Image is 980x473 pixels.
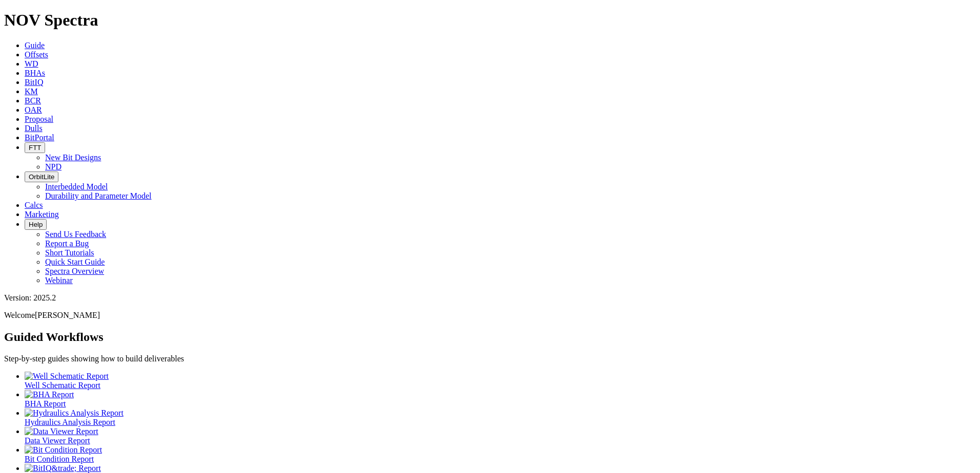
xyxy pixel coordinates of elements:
span: Well Schematic Report [25,381,100,390]
span: OrbitLite [29,173,54,181]
a: KM [25,87,38,96]
h1: NOV Spectra [4,11,976,30]
a: Well Schematic Report Well Schematic Report [25,372,976,390]
a: Send Us Feedback [45,230,106,239]
div: Version: 2025.2 [4,293,976,303]
span: Help [29,221,43,228]
button: FTT [25,142,45,153]
a: BHA Report BHA Report [25,390,976,408]
span: Bit Condition Report [25,455,94,463]
a: Marketing [25,210,59,219]
a: WD [25,59,38,68]
img: BHA Report [25,390,74,399]
a: Dulls [25,124,43,133]
button: Help [25,219,47,230]
img: Hydraulics Analysis Report [25,408,124,418]
p: Step-by-step guides showing how to build deliverables [4,354,976,363]
a: Quick Start Guide [45,257,105,266]
a: Bit Condition Report Bit Condition Report [25,445,976,463]
a: NPD [45,162,62,171]
p: Welcome [4,311,976,320]
a: Calcs [25,201,43,209]
a: Guide [25,41,45,50]
a: Proposal [25,115,53,123]
img: Data Viewer Report [25,427,98,436]
span: Hydraulics Analysis Report [25,418,115,426]
img: Well Schematic Report [25,372,109,381]
h2: Guided Workflows [4,330,976,344]
span: [PERSON_NAME] [35,311,100,319]
a: BitIQ [25,78,43,87]
a: BCR [25,96,41,105]
a: Report a Bug [45,239,89,248]
img: Bit Condition Report [25,445,102,455]
img: BitIQ&trade; Report [25,464,101,473]
a: Spectra Overview [45,267,104,275]
a: Hydraulics Analysis Report Hydraulics Analysis Report [25,408,976,426]
a: New Bit Designs [45,153,101,162]
a: Webinar [45,276,73,285]
a: Data Viewer Report Data Viewer Report [25,427,976,445]
a: Interbedded Model [45,182,108,191]
a: Durability and Parameter Model [45,191,152,200]
span: FTT [29,144,41,152]
a: Offsets [25,50,48,59]
span: BHA Report [25,399,66,408]
a: BHAs [25,69,45,77]
a: BitPortal [25,133,54,142]
a: OAR [25,105,42,114]
button: OrbitLite [25,171,58,182]
a: Short Tutorials [45,248,94,257]
span: Data Viewer Report [25,436,90,445]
